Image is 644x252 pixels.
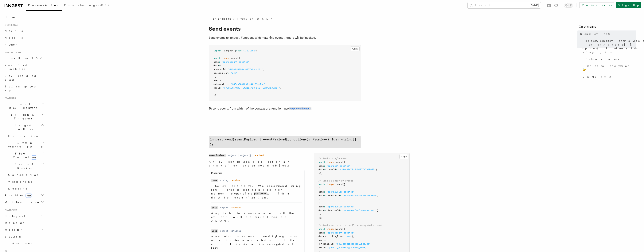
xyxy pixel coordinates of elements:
span: { [325,239,326,242]
span: data [318,194,324,197]
span: References [209,17,231,21]
span: Events & Triggers [3,113,41,120]
span: Errors & Retries [7,162,41,170]
span: Next.js [5,29,23,32]
span: : [324,209,325,212]
a: Usage limits [581,73,636,80]
span: : [340,194,341,197]
a: Overview [7,133,45,139]
span: .send [336,161,342,163]
span: "[EMAIL_ADDRESS][DOMAIN_NAME]" [328,246,368,249]
span: Flow Control [7,152,42,159]
span: , [350,165,352,167]
span: Your first Functions [5,64,27,70]
a: Your first Functions [3,62,45,72]
span: inngest [221,57,231,59]
a: Return values [583,56,636,62]
span: .send [336,228,342,230]
span: , [237,72,239,74]
span: "645ea000129f1c40109ca7ad" [231,83,265,86]
span: await [318,183,325,186]
span: ({ [237,57,240,59]
p: An event payload object or an array of event payload objects. [209,160,305,167]
a: Limitations [3,240,45,247]
a: AgentKit [87,1,111,10]
span: "645e9f6794e10937e9bdc201" [228,68,263,71]
span: , [263,68,264,71]
span: // Send a single event [318,157,348,160]
button: Monitor [3,226,45,233]
span: Features [3,97,16,100]
a: inngest.send(eventPayload | eventPayload[], options): Promise<{ ids: string[] }> [209,136,361,148]
span: Return values [585,57,619,61]
span: Usage limits [583,75,611,78]
span: Cancellation [7,173,40,177]
button: Inngest Functions [3,122,45,133]
span: Deployment [3,214,25,218]
span: Realtime [3,194,32,197]
code: data [211,206,218,209]
span: { [318,202,320,204]
span: : [324,194,325,197]
span: { [318,187,320,190]
span: : [228,72,229,74]
span: } [318,198,320,201]
span: } [377,209,378,212]
span: : [324,165,325,167]
span: ([ [342,183,345,186]
a: Logging [7,185,45,192]
span: Platform [3,209,17,212]
dd: optional [230,229,241,232]
span: , [215,75,216,78]
span: : [324,168,325,171]
button: Realtimenew [3,192,45,199]
span: Install the SDK [5,57,44,60]
h4: On this page [579,24,636,30]
kbd: Ctrl+K [530,3,538,7]
span: "6463da8211cdbbcb191dd7da" [336,242,370,245]
span: "app/account.created" [221,61,249,63]
span: : [325,246,326,249]
a: inngest.send(eventPayload | eventPayload[], options): Promise<{ ids: string[] }> [581,37,636,56]
dd: object [220,229,228,232]
p: Any relevant user identifying data or attributes associated with the event. [211,234,302,250]
h1: Send events [209,25,361,32]
span: , [280,86,281,89]
button: Cancellation [7,171,45,178]
span: external_id [213,83,228,86]
span: Send events [580,32,610,36]
span: }) [213,94,216,97]
code: user [211,229,218,233]
span: Limitations [5,242,32,245]
span: Security [5,235,21,238]
span: : [324,231,325,234]
dd: object [220,206,228,209]
span: : [324,205,325,208]
p: The event name. We recommend using lowercase dot notation for names, prepending with a slash for ... [211,184,302,199]
span: } [213,90,215,93]
span: }); [318,172,322,175]
a: Sign Up [616,2,641,8]
span: { invoiceId [325,194,340,197]
span: : [225,68,227,71]
span: import [213,49,221,52]
span: Leveraging Steps [5,74,37,81]
a: Security [3,233,45,240]
span: "01H08SEAXBJFJNGTTZ5TAWB0BD" [338,168,376,171]
span: } [352,235,353,238]
span: data [213,64,219,67]
span: , [353,235,354,238]
span: { [220,64,221,67]
span: "645e9e08f29fb563c972b1f7" [342,209,377,212]
span: , [354,205,356,208]
span: { [220,79,221,82]
span: "pro" [345,235,352,238]
span: } [213,75,215,78]
span: "app/account.created" [326,231,354,234]
span: } [376,168,377,171]
a: TypeScript SDK [236,17,275,21]
span: Inngest tour [3,51,21,54]
a: Node.js [3,34,45,41]
button: Copy [351,46,360,51]
span: Setting up your app [5,85,37,92]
